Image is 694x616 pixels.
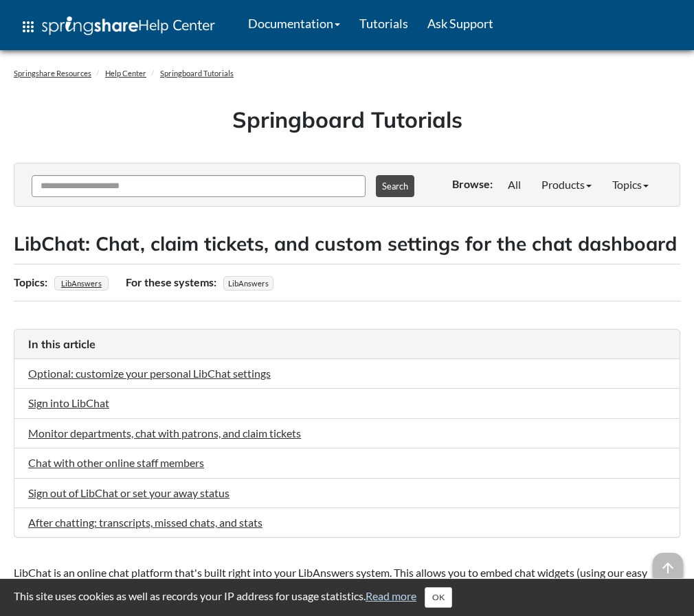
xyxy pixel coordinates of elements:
a: After chatting: transcripts, missed chats, and stats [28,516,262,529]
a: Read more [366,589,416,602]
span: arrow_upward [653,553,683,583]
div: For these systems: [126,271,220,293]
a: All [497,172,531,197]
h3: In this article [28,336,666,352]
a: Topics [602,172,659,197]
a: Optional: customize your personal LibChat settings [28,367,271,380]
a: Chat with other online staff members [28,456,204,469]
h2: LibChat: Chat, claim tickets, and custom settings for the chat dashboard [14,230,680,257]
div: Topics: [14,271,51,293]
a: Sign out of LibChat or set your away status [28,486,230,499]
button: Close [425,587,452,608]
a: apps Help Center [10,6,225,47]
a: Springshare Resources [14,69,91,78]
a: Sign into LibChat [28,396,109,409]
p: Browse: [452,176,493,192]
span: LibAnswers [223,276,273,290]
a: Tutorials [350,6,418,41]
a: Springboard Tutorials [160,69,234,78]
a: Documentation [238,6,350,41]
a: Monitor departments, chat with patrons, and claim tickets [28,426,301,440]
a: LibAnswers [59,275,104,292]
a: Help Center [105,69,146,78]
a: Products [531,172,602,197]
img: Springshare [42,16,138,35]
a: Ask Support [418,6,503,41]
h1: Springboard Tutorials [24,104,670,135]
span: Help Center [138,16,215,34]
a: arrow_upward [653,554,683,567]
button: Search [376,175,414,197]
span: apps [20,19,36,35]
